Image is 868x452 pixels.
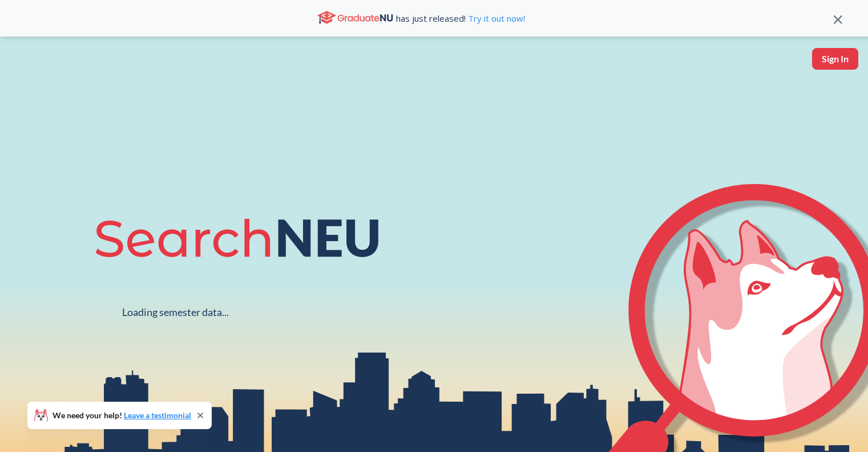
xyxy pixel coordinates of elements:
[53,411,191,419] span: We need your help!
[122,306,229,319] div: Loading semester data...
[11,48,38,83] img: sandbox logo
[124,410,191,420] a: Leave a testimonial
[812,48,858,70] button: Sign In
[466,13,525,24] a: Try it out now!
[396,12,525,25] span: has just released!
[11,48,38,86] a: sandbox logo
